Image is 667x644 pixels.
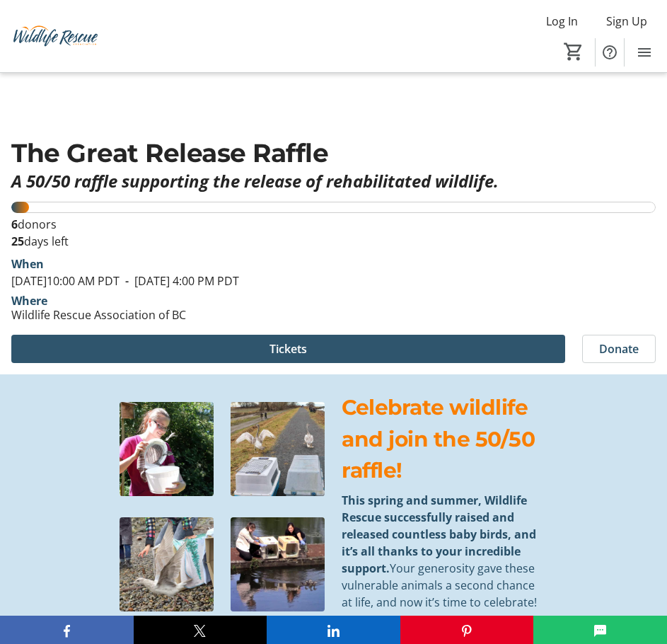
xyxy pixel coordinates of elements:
[630,38,659,67] button: Menu
[535,10,589,33] button: Log In
[533,616,667,644] button: SMS
[11,335,565,363] button: Tickets
[606,13,647,30] span: Sign Up
[11,217,18,232] b: 6
[11,169,499,192] em: A 50/50 raffle supporting the release of rehabilitated wildlife.
[546,13,578,30] span: Log In
[8,10,103,63] img: Wildlife Rescue Association of British Columbia's Logo
[120,517,214,611] img: undefined
[11,295,47,306] div: Where
[181,100,486,116] span: Join the raffle [DATE] and help patients return to the wild!
[134,616,267,644] button: X
[400,616,534,644] button: Pinterest
[269,340,307,357] span: Tickets
[11,134,656,172] p: The Great Release Raffle
[596,38,624,67] button: Help
[120,402,214,496] img: undefined
[11,233,656,250] p: days left
[231,402,325,496] img: undefined
[120,273,134,289] span: -
[11,234,24,249] span: 25
[231,517,325,611] img: undefined
[342,560,537,610] span: Your generosity gave these vulnerable animals a second chance at life, and now it’s time to celeb...
[267,616,400,644] button: LinkedIn
[120,273,239,289] span: [DATE] 4:00 PM PDT
[599,340,639,357] span: Donate
[582,335,656,363] button: Donate
[11,202,656,213] div: 2.6944444444444446% of fundraising goal reached
[595,10,659,33] button: Sign Up
[11,216,656,233] p: donors
[342,493,536,576] strong: This spring and summer, Wildlife Rescue successfully raised and released countless baby birds, an...
[11,273,120,289] span: [DATE] 10:00 AM PDT
[11,306,186,323] div: Wildlife Rescue Association of BC
[342,394,535,483] span: Celebrate wildlife and join the 50/50 raffle!
[561,39,586,64] button: Cart
[11,255,44,272] div: When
